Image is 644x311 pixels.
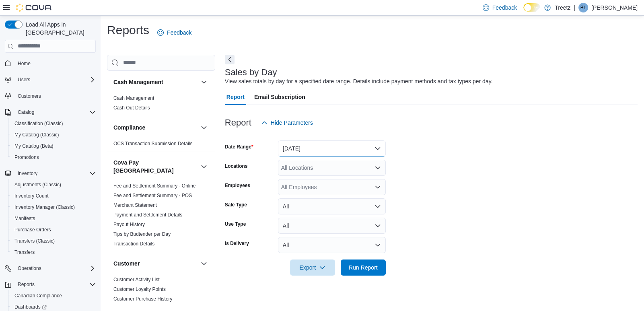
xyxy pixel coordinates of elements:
button: Users [14,75,33,84]
button: Customer [113,260,198,268]
button: Run Report [341,260,386,276]
button: Canadian Compliance [8,290,99,301]
span: Customers [14,91,96,101]
span: Feedback [492,4,517,12]
span: Payment and Settlement Details [113,212,182,218]
span: Fee and Settlement Summary - POS [113,192,192,199]
button: Open list of options [374,165,381,171]
span: Load All Apps in [GEOGRAPHIC_DATA] [23,21,96,37]
h3: Cash Management [113,78,163,86]
a: OCS Transaction Submission Details [113,141,193,146]
button: Customers [2,90,99,102]
button: Purchase Orders [8,224,99,235]
span: Transaction Details [113,241,154,247]
span: Classification (Classic) [11,119,96,128]
a: Customer Activity List [113,277,160,282]
span: Transfers [14,249,35,255]
a: Tips by Budtender per Day [113,231,171,237]
button: Reports [2,279,99,290]
span: Purchase Orders [14,227,51,233]
button: Operations [14,264,45,273]
span: Purchase Orders [11,225,96,235]
p: | [574,3,575,12]
button: Compliance [199,123,209,132]
span: Promotions [14,154,39,161]
button: Home [2,58,99,69]
span: Dashboards [14,304,47,310]
label: Is Delivery [225,240,249,247]
span: Feedback [167,29,191,37]
button: Next [225,55,235,64]
span: Reports [18,281,35,288]
span: Home [14,58,96,68]
a: Adjustments (Classic) [11,180,64,189]
h3: Compliance [113,124,145,132]
a: Merchant Statement [113,202,157,208]
label: Date Range [225,144,253,150]
div: Brandon Lee [578,3,588,12]
span: Customer Loyalty Points [113,286,166,292]
a: Purchase Orders [11,225,54,235]
a: Promotions [11,152,42,162]
button: Open list of options [374,184,381,190]
span: Payout History [113,221,145,228]
button: Catalog [2,107,99,118]
span: Classification (Classic) [14,120,63,127]
span: Users [14,75,96,84]
span: Email Subscription [254,89,305,105]
button: Promotions [8,152,99,163]
span: Inventory Manager (Classic) [14,204,75,210]
a: Classification (Classic) [11,119,66,128]
a: Transfers [11,247,38,257]
button: Manifests [8,213,99,224]
div: Compliance [107,139,215,152]
span: Operations [18,265,41,272]
span: Catalog [18,109,34,115]
span: Transfers (Classic) [11,236,96,246]
a: Home [14,59,34,68]
span: Inventory Count [14,193,49,199]
span: My Catalog (Beta) [11,141,96,151]
button: Transfers [8,247,99,258]
a: Transaction Details [113,241,154,247]
a: Fee and Settlement Summary - Online [113,183,196,189]
div: Cova Pay [GEOGRAPHIC_DATA] [107,181,215,252]
span: Reports [14,280,96,289]
button: All [278,218,386,234]
span: Export [295,260,330,276]
a: My Catalog (Beta) [11,141,57,151]
span: Fee and Settlement Summary - Online [113,183,196,189]
button: Inventory Manager (Classic) [8,202,99,213]
span: Inventory Manager (Classic) [11,202,96,212]
button: Customer [199,259,209,268]
a: Manifests [11,214,38,223]
span: Customer Activity List [113,276,160,283]
h3: Sales by Day [225,68,277,77]
label: Use Type [225,221,246,227]
span: Operations [14,264,96,273]
span: Manifests [11,214,96,223]
button: All [278,198,386,214]
a: Fee and Settlement Summary - POS [113,193,192,198]
button: Inventory Count [8,190,99,202]
a: Customer Loyalty Points [113,286,166,292]
button: Cash Management [199,77,209,87]
span: Report [226,89,245,105]
a: My Catalog (Classic) [11,130,62,140]
a: Feedback [154,25,195,41]
span: Transfers (Classic) [14,238,55,244]
a: Cash Out Details [113,105,150,111]
img: Cova [16,4,52,12]
h3: Customer [113,260,140,268]
span: Merchant Statement [113,202,157,208]
span: Canadian Compliance [11,291,96,301]
button: All [278,237,386,253]
button: Cash Management [113,78,198,86]
button: Classification (Classic) [8,118,99,129]
a: Customer Purchase History [113,296,173,302]
span: Manifests [14,215,35,222]
span: Inventory [18,170,37,177]
button: Reports [14,280,38,289]
button: Operations [2,263,99,274]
